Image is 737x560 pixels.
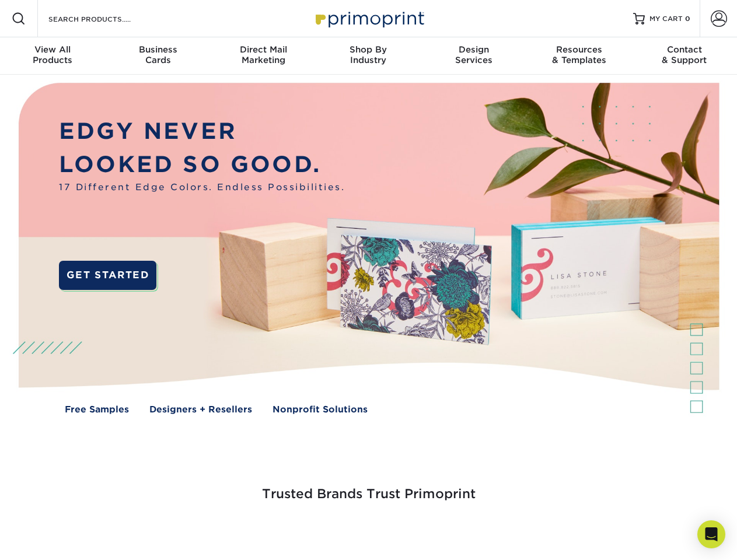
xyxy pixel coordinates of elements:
span: Resources [526,44,631,55]
img: Mini [408,532,409,533]
a: Nonprofit Solutions [273,403,368,416]
img: Primoprint [310,6,427,31]
input: SEARCH PRODUCTS..... [47,12,161,26]
span: Design [421,44,526,55]
img: Goodwill [630,532,631,533]
img: Smoothie King [85,532,85,533]
a: Free Samples [65,403,129,416]
a: Contact& Support [632,37,737,75]
span: 0 [685,15,690,23]
span: Business [105,44,210,55]
img: Amazon [519,532,520,533]
span: 17 Different Edge Colors. Endless Possibilities. [59,181,345,194]
a: Direct MailMarketing [211,37,316,75]
div: Open Intercom Messenger [697,520,725,548]
span: Direct Mail [211,44,316,55]
a: Shop ByIndustry [316,37,421,75]
a: Resources& Templates [526,37,631,75]
p: LOOKED SO GOOD. [59,148,345,181]
a: Designers + Resellers [149,403,252,416]
a: DesignServices [421,37,526,75]
div: Industry [316,44,421,65]
img: Freeform [175,532,176,533]
div: & Support [632,44,737,65]
div: Cards [105,44,210,65]
p: EDGY NEVER [59,115,345,148]
div: Marketing [211,44,316,65]
div: & Templates [526,44,631,65]
h3: Trusted Brands Trust Primoprint [27,459,710,516]
a: BusinessCards [105,37,210,75]
span: MY CART [649,14,683,24]
span: Shop By [316,44,421,55]
span: Contact [632,44,737,55]
div: Services [421,44,526,65]
a: GET STARTED [59,261,156,290]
